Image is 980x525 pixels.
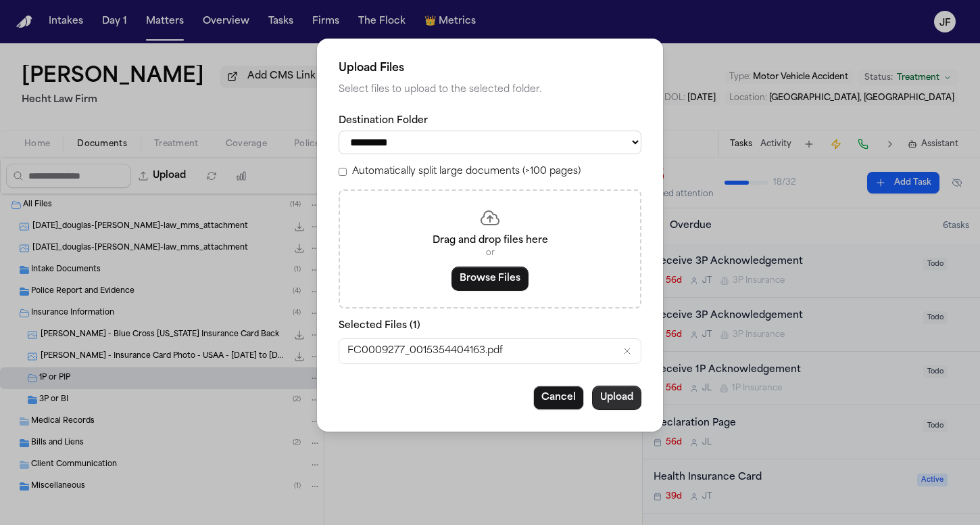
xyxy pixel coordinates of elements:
[592,386,641,410] button: Upload
[339,82,641,98] p: Select files to upload to the selected folder.
[339,114,641,128] label: Destination Folder
[352,165,581,179] label: Automatically split large documents (>100 pages)
[347,344,503,358] span: FC0009277_0015354404163.pdf
[339,319,641,333] p: Selected Files ( 1 )
[622,346,633,357] button: Remove FC0009277_0015354404163.pdf
[339,60,641,76] h2: Upload Files
[356,234,624,248] p: Drag and drop files here
[451,267,529,291] button: Browse Files
[533,386,584,410] button: Cancel
[356,248,624,258] p: or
